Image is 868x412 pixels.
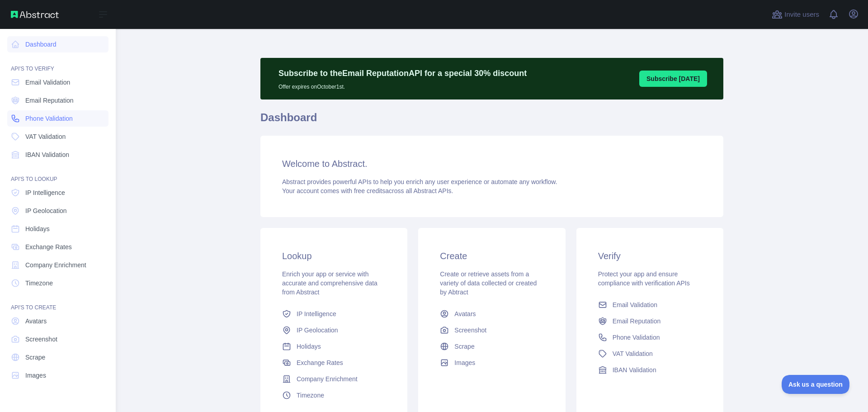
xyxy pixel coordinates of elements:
[25,260,86,270] span: Company Enrichment
[7,203,108,219] a: IP Geolocation
[7,110,108,127] a: Phone Validation
[7,221,108,237] a: Holidays
[25,371,46,380] span: Images
[7,185,108,201] a: IP Intelligence
[440,270,537,296] span: Create or retrieve assets from a variety of data collected or created by Abtract
[7,128,108,145] a: VAT Validation
[7,349,108,365] a: Scrape
[454,309,476,318] span: Avatars
[25,279,53,288] span: Timezone
[11,11,59,18] img: Abstract API
[282,157,702,170] h3: Welcome to Abstract.
[260,110,723,132] h1: Dashboard
[613,349,653,358] span: VAT Validation
[7,313,108,329] a: Avatars
[782,375,850,394] iframe: Toggle Customer Support
[282,270,377,296] span: Enrich your app or service with accurate and comprehensive data from Abstract
[278,355,389,371] a: Exchange Rates
[598,270,690,287] span: Protect your app and ensure compliance with verification APIs
[7,54,108,72] div: API'S TO VERIFY
[25,188,65,197] span: IP Intelligence
[454,342,474,351] span: Scrape
[297,374,358,384] span: Company Enrichment
[7,331,108,347] a: Screenshot
[7,239,108,255] a: Exchange Rates
[25,150,69,159] span: IBAN Validation
[436,338,547,355] a: Scrape
[297,309,336,318] span: IP Intelligence
[7,74,108,90] a: Email Validation
[282,187,453,194] span: Your account comes with across all Abstract APIs.
[25,317,47,326] span: Avatars
[7,275,108,291] a: Timezone
[282,178,557,185] span: Abstract provides powerful APIs to help you enrich any user experience or automate any workflow.
[7,367,108,384] a: Images
[25,242,72,251] span: Exchange Rates
[594,362,705,378] a: IBAN Validation
[278,338,389,355] a: Holidays
[297,326,338,335] span: IP Geolocation
[7,257,108,273] a: Company Enrichment
[278,67,527,80] p: Subscribe to the Email Reputation API for a special 30 % discount
[613,317,661,326] span: Email Reputation
[594,329,705,346] a: Phone Validation
[25,335,57,344] span: Screenshot
[594,346,705,362] a: VAT Validation
[25,353,45,362] span: Scrape
[454,326,486,335] span: Screenshot
[613,365,656,374] span: IBAN Validation
[7,147,108,163] a: IBAN Validation
[598,250,702,262] h3: Verify
[7,92,108,109] a: Email Reputation
[784,9,819,20] span: Invite users
[278,322,389,338] a: IP Geolocation
[613,300,657,309] span: Email Validation
[436,355,547,371] a: Images
[454,358,475,367] span: Images
[25,114,73,123] span: Phone Validation
[297,391,324,400] span: Timezone
[278,387,389,403] a: Timezone
[278,306,389,322] a: IP Intelligence
[436,306,547,322] a: Avatars
[25,78,70,87] span: Email Validation
[7,36,108,52] a: Dashboard
[25,132,66,141] span: VAT Validation
[25,224,50,233] span: Holidays
[278,371,389,387] a: Company Enrichment
[594,313,705,329] a: Email Reputation
[278,80,527,90] p: Offer expires on October 1st.
[25,96,74,105] span: Email Reputation
[7,293,108,311] div: API'S TO CREATE
[297,342,321,351] span: Holidays
[594,297,705,313] a: Email Validation
[297,358,343,367] span: Exchange Rates
[7,165,108,183] div: API'S TO LOOKUP
[354,187,385,194] span: free credits
[440,250,543,262] h3: Create
[770,7,821,22] button: Invite users
[613,333,660,342] span: Phone Validation
[25,206,67,215] span: IP Geolocation
[282,250,386,262] h3: Lookup
[639,71,707,87] button: Subscribe [DATE]
[436,322,547,338] a: Screenshot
